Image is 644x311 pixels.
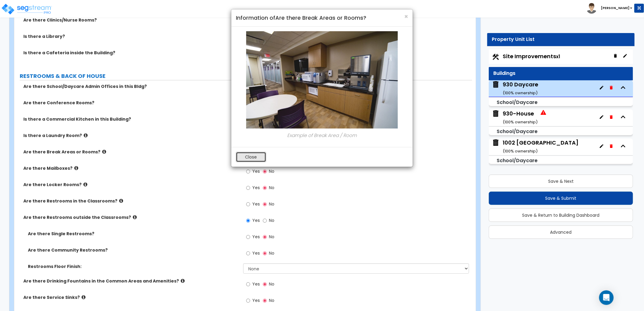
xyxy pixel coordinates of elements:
[236,14,408,22] h4: Information of Are there Break Areas or Rooms?
[246,31,398,129] img: 177.jpeg
[404,12,408,21] span: ×
[236,152,266,162] button: Close
[599,290,614,305] div: Open Intercom Messenger
[404,13,408,20] button: Close
[287,132,357,139] em: Example of Break Area / Room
